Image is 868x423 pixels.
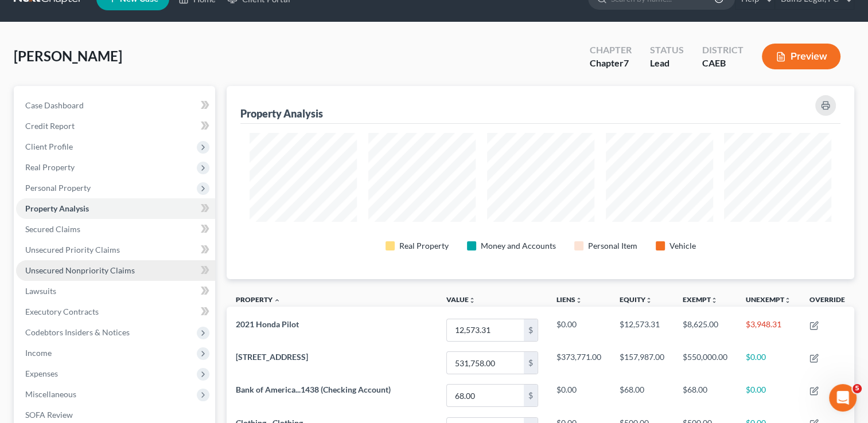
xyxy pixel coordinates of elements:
[620,295,652,304] a: Equityunfold_more
[702,57,744,70] div: CAEB
[16,95,215,116] a: Case Dashboard
[25,348,52,358] span: Income
[590,44,632,57] div: Chapter
[236,385,391,394] span: Bank of America...1438 (Checking Account)
[702,44,744,57] div: District
[711,297,718,304] i: unfold_more
[800,288,854,314] th: Override
[547,379,610,412] td: $0.00
[399,240,449,252] div: Real Property
[784,297,791,304] i: unfold_more
[447,319,524,341] input: 0.00
[16,116,215,136] a: Credit Report
[610,379,674,412] td: $68.00
[853,384,862,393] span: 5
[25,162,75,172] span: Real Property
[447,385,524,406] input: 0.00
[274,297,281,304] i: expand_less
[481,240,556,252] div: Money and Accounts
[524,352,538,374] div: $
[524,319,538,341] div: $
[674,347,737,379] td: $550,000.00
[16,240,215,260] a: Unsecured Priority Claims
[737,347,800,379] td: $0.00
[737,379,800,412] td: $0.00
[236,295,281,304] a: Property expand_less
[610,314,674,346] td: $12,573.31
[25,183,91,193] span: Personal Property
[610,347,674,379] td: $157,987.00
[240,107,323,120] div: Property Analysis
[16,260,215,281] a: Unsecured Nonpriority Claims
[25,265,135,275] span: Unsecured Nonpriority Claims
[25,369,58,378] span: Expenses
[447,352,524,374] input: 0.00
[25,327,130,337] span: Codebtors Insiders & Notices
[762,44,840,69] button: Preview
[25,224,80,234] span: Secured Claims
[25,286,56,296] span: Lawsuits
[624,57,629,68] span: 7
[16,219,215,240] a: Secured Claims
[674,314,737,346] td: $8,625.00
[829,384,857,412] iframe: Intercom live chat
[547,314,610,346] td: $0.00
[645,297,652,304] i: unfold_more
[674,379,737,412] td: $68.00
[650,57,684,70] div: Lead
[590,57,632,70] div: Chapter
[16,301,215,322] a: Executory Contracts
[588,240,637,252] div: Personal Item
[16,281,215,301] a: Lawsuits
[25,410,73,420] span: SOFA Review
[446,295,476,304] a: Valueunfold_more
[25,100,84,110] span: Case Dashboard
[25,389,76,399] span: Miscellaneous
[670,240,696,252] div: Vehicle
[25,142,73,151] span: Client Profile
[737,314,800,346] td: $3,948.31
[16,198,215,219] a: Property Analysis
[524,385,538,406] div: $
[469,297,476,304] i: unfold_more
[25,203,89,213] span: Property Analysis
[547,347,610,379] td: $373,771.00
[746,295,791,304] a: Unexemptunfold_more
[25,121,75,131] span: Credit Report
[236,352,308,362] span: [STREET_ADDRESS]
[650,44,684,57] div: Status
[683,295,718,304] a: Exemptunfold_more
[14,48,122,64] span: [PERSON_NAME]
[25,307,99,316] span: Executory Contracts
[236,319,299,329] span: 2021 Honda Pilot
[575,297,582,304] i: unfold_more
[25,245,120,254] span: Unsecured Priority Claims
[556,295,582,304] a: Liensunfold_more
